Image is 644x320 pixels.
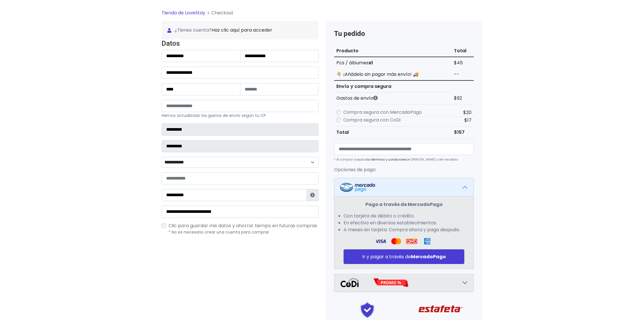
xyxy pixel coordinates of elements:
th: Envío y compra segura [334,80,452,92]
i: Estafeta lo usará para ponerse en contacto en caso de tener algún problema con el envío [310,193,315,197]
label: Compra segura con CoDi [343,117,400,124]
td: Pcs / álbumes [334,57,452,69]
li: A meses sin tarjeta. Compra ahora y paga después. [344,226,464,233]
span: Clic para guardar mis datos y ahorrar tiempo en futuras compras [168,222,317,229]
button: Ir y pagar a través deMercadoPago [344,249,464,264]
i: Los gastos de envío dependen de códigos postales. ¡Te puedes llevar más productos en un solo envío ! [373,96,378,100]
th: Producto [334,45,452,57]
img: Oxxo Logo [406,238,417,245]
span: ¿Tienes cuenta? [167,27,313,34]
a: Tienda de LoveStay [162,9,205,16]
img: Amex Logo [422,238,433,245]
a: los términos y condiciones [366,157,407,162]
li: Checkout [205,9,233,16]
li: Con tarjeta de débito o crédito. [344,213,464,219]
small: Hemos actualizado los gastos de envío según tu CP [162,113,266,118]
strong: Pago a través de MercadoPago [365,201,443,208]
th: Total [452,45,474,57]
img: Shield [347,301,387,319]
label: Compra segura con MercadoPago [343,109,422,116]
img: Mercadopago Logo [340,183,375,192]
span: $20 [463,109,471,116]
p: * No es necesario crear una cuenta para comprar [168,229,319,235]
a: Haz clic aquí para acceder [212,27,272,33]
img: Visa Logo [375,238,386,245]
td: $157 [452,127,474,138]
h4: Datos [162,39,319,48]
img: Codi Logo [340,278,359,287]
strong: x1 [369,59,373,66]
img: Promo [373,278,409,287]
p: Opciones de pago: [334,166,474,173]
p: * Al comprar aceptas de [PERSON_NAME] y del vendedor [334,157,474,162]
th: Gastos de envío [334,92,452,104]
td: 👇🏼 ¡Añádelo sin pagar más envío! 🚚 [334,69,452,80]
td: -- [452,69,474,80]
li: En efectivo en diversos establecimientos. [344,219,464,226]
h4: Tu pedido [334,30,474,38]
nav: breadcrumb [162,9,482,21]
td: $92 [452,92,474,104]
strong: MercadoPago [411,253,446,260]
img: Visa Logo [391,238,402,245]
td: $45 [452,57,474,69]
span: $17 [464,117,471,124]
th: Total [334,127,452,138]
